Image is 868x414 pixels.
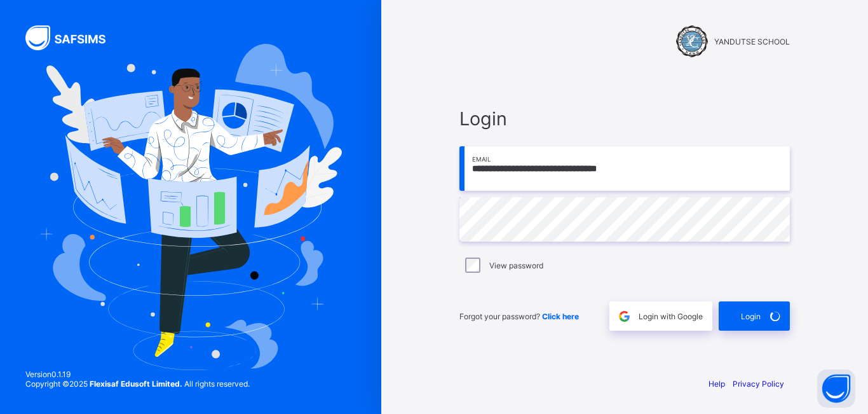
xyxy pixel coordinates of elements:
a: Click here [542,312,579,321]
a: Privacy Policy [733,379,784,389]
button: Open asap [817,369,855,408]
span: Copyright © 2025 All rights reserved. [25,379,250,389]
span: Forgot your password? [459,312,579,321]
img: Hero Image [39,44,342,369]
span: Login with Google [639,312,703,321]
a: Help [709,379,725,389]
span: Login [459,107,790,130]
label: View password [489,261,543,270]
span: Version 0.1.19 [25,369,250,379]
strong: Flexisaf Edusoft Limited. [90,379,182,389]
span: Login [741,312,761,321]
img: SAFSIMS Logo [25,25,121,50]
img: google.396cfc9801f0270233282035f929180a.svg [617,309,632,324]
span: YANDUTSE SCHOOL [714,37,790,46]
